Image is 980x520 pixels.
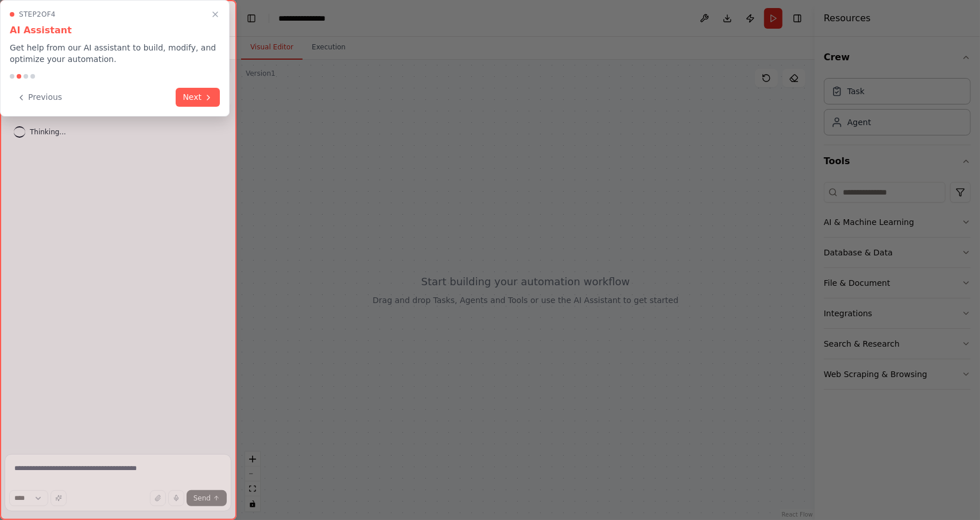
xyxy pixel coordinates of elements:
button: Previous [10,88,69,107]
h3: AI Assistant [10,24,220,37]
p: Get help from our AI assistant to build, modify, and optimize your automation. [10,42,220,65]
button: Close walkthrough [208,7,222,21]
span: Step 2 of 4 [19,10,56,19]
button: Next [176,88,220,107]
button: Hide left sidebar [243,10,259,26]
